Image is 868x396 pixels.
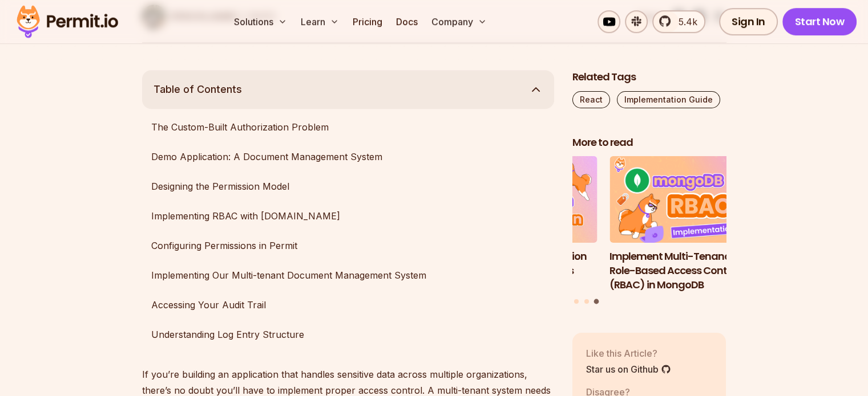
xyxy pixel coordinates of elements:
[609,156,764,292] a: Implement Multi-Tenancy Role-Based Access Control (RBAC) in MongoDBImplement Multi-Tenancy Role-B...
[443,156,597,292] li: 2 of 3
[443,250,597,278] h3: Implementing Authentication and Authorization in Next.js
[142,323,554,346] a: Understanding Log Entry Structure
[154,81,242,97] span: Table of Contents
[574,299,579,304] button: Go to slide 1
[617,91,720,108] a: Implementation Guide
[594,299,599,304] button: Go to slide 3
[586,346,671,360] p: Like this Article?
[142,175,554,198] a: Designing the Permission Model
[348,10,387,33] a: Pricing
[586,362,671,376] a: Star us on Github
[296,10,344,33] button: Learn
[11,2,123,41] img: Permit logo
[572,136,726,150] h2: More to read
[572,70,726,84] h2: Related Tags
[782,8,857,35] a: Start Now
[142,264,554,287] a: Implementing Our Multi-tenant Document Management System
[142,234,554,257] a: Configuring Permissions in Permit
[572,91,610,108] a: React
[427,10,491,33] button: Company
[142,116,554,138] a: The Custom-Built Authorization Problem
[142,293,554,316] a: Accessing Your Audit Trail
[609,156,764,292] li: 3 of 3
[609,250,764,292] h3: Implement Multi-Tenancy Role-Based Access Control (RBAC) in MongoDB
[572,156,726,305] div: Posts
[719,8,778,35] a: Sign In
[584,299,589,304] button: Go to slide 2
[391,10,422,33] a: Docs
[142,205,554,227] a: Implementing RBAC with [DOMAIN_NAME]
[142,70,554,109] button: Table of Contents
[652,10,705,33] a: 5.4k
[229,10,292,33] button: Solutions
[443,156,597,243] img: Implementing Authentication and Authorization in Next.js
[672,15,697,28] span: 5.4k
[609,156,764,243] img: Implement Multi-Tenancy Role-Based Access Control (RBAC) in MongoDB
[142,145,554,168] a: Demo Application: A Document Management System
